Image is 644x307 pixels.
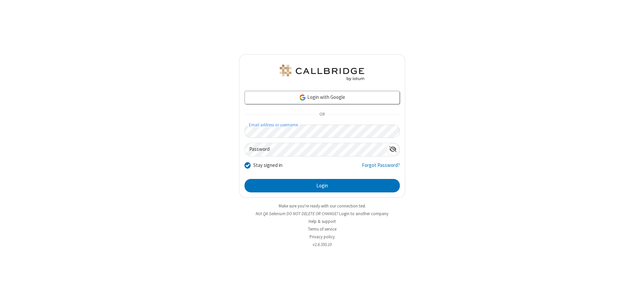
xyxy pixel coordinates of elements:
span: OR [317,110,327,119]
input: Email address or username [245,125,400,138]
a: Help & support [309,219,336,224]
div: Show password [386,143,399,156]
img: google-icon.png [299,94,306,101]
input: Password [245,143,386,156]
a: Privacy policy [310,234,335,240]
a: Forgot Password? [362,162,400,174]
a: Terms of service [308,226,336,232]
button: Login [245,179,400,192]
img: QA Selenium DO NOT DELETE OR CHANGE [278,65,366,81]
a: Login with Google [245,91,400,104]
label: Stay signed in [253,162,282,169]
a: Make sure you're ready with our connection test [279,203,365,209]
li: v2.6.350.10 [239,241,405,248]
li: Not QA Selenium DO NOT DELETE OR CHANGE? [239,210,405,217]
button: Login to another company [339,210,388,217]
